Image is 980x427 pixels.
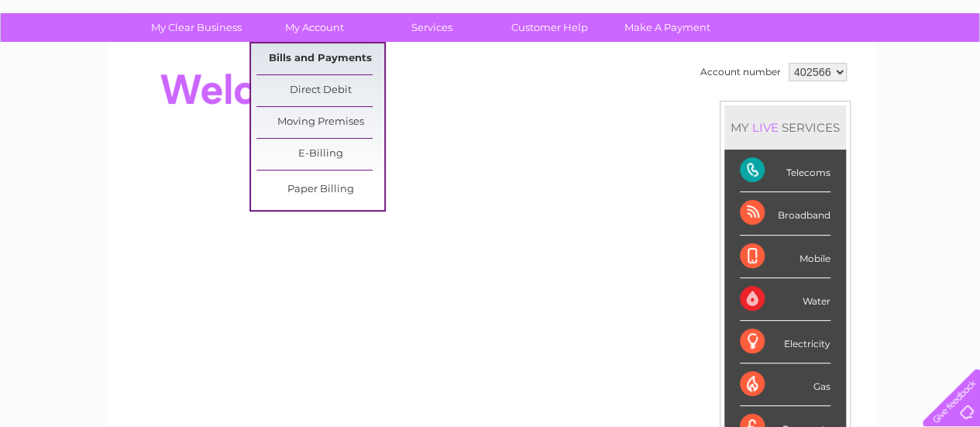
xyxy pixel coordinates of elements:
a: Customer Help [486,13,614,42]
div: Clear Business is a trading name of Verastar Limited (registered in [GEOGRAPHIC_DATA] No. 3667643... [125,9,857,75]
div: Mobile [740,236,830,278]
div: MY SERVICES [724,105,846,150]
a: Moving Premises [256,107,384,138]
a: My Account [250,13,378,42]
a: My Clear Business [132,13,260,42]
a: Paper Billing [256,174,384,205]
a: Blog [845,66,868,77]
a: Energy [746,66,780,77]
a: Contact [877,66,915,77]
td: Account number [696,59,785,85]
a: Telecoms [789,66,836,77]
div: Broadband [740,192,830,235]
a: Bills and Payments [256,43,384,74]
a: Direct Debit [256,75,384,106]
div: Electricity [740,321,830,363]
img: logo.png [34,40,113,88]
a: Log out [929,66,965,77]
div: Water [740,278,830,321]
div: LIVE [749,120,782,135]
div: Telecoms [740,150,830,192]
a: Water [707,66,737,77]
a: E-Billing [256,139,384,170]
a: 0333 014 3131 [688,8,795,27]
div: Gas [740,363,830,406]
a: Services [368,13,496,42]
a: Make A Payment [603,13,731,42]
